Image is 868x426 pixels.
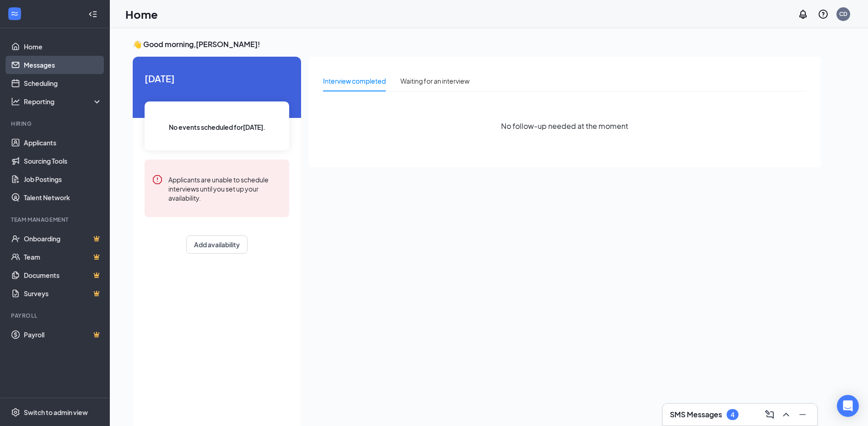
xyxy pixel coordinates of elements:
[24,37,102,56] a: Home
[762,407,777,422] button: ComposeMessage
[501,120,628,132] span: No follow-up needed at the moment
[11,312,100,319] div: Payroll
[10,9,19,18] svg: WorkstreamLogo
[764,409,775,420] svg: ComposeMessage
[24,266,102,284] a: DocumentsCrown
[798,9,809,20] svg: Notifications
[839,10,847,18] div: CD
[11,408,20,417] svg: Settings
[133,39,821,49] h3: 👋 Good morning, [PERSON_NAME] !
[24,248,102,266] a: TeamCrown
[186,235,248,254] button: Add availability
[24,97,102,106] div: Reporting
[670,410,722,420] h3: SMS Messages
[24,133,102,152] a: Applicants
[24,56,102,74] a: Messages
[400,76,469,86] div: Waiting for an interview
[24,284,102,303] a: SurveysCrown
[169,122,265,132] span: No events scheduled for [DATE] .
[731,411,734,419] div: 4
[795,407,810,422] button: Minimize
[152,174,163,185] svg: Error
[779,407,793,422] button: ChevronUp
[24,170,102,188] a: Job Postings
[24,229,102,248] a: OnboardingCrown
[818,9,829,20] svg: QuestionInfo
[125,6,158,22] h1: Home
[24,74,102,92] a: Scheduling
[837,395,859,417] div: Open Intercom Messenger
[11,216,100,224] div: Team Management
[24,408,88,417] div: Switch to admin view
[797,409,808,420] svg: Minimize
[11,120,100,128] div: Hiring
[168,174,282,202] div: Applicants are unable to schedule interviews until you set up your availability.
[781,409,792,420] svg: ChevronUp
[323,76,386,86] div: Interview completed
[24,152,102,170] a: Sourcing Tools
[88,10,97,19] svg: Collapse
[24,325,102,344] a: PayrollCrown
[11,97,20,106] svg: Analysis
[145,71,289,85] span: [DATE]
[24,188,102,207] a: Talent Network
